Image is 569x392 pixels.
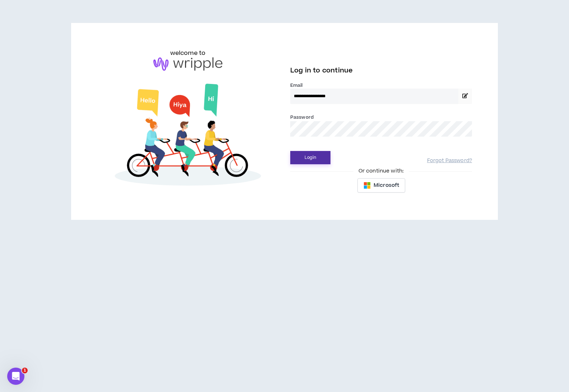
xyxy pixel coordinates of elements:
[427,157,472,164] a: Forgot Password?
[170,49,206,57] h6: welcome to
[290,151,330,164] button: Login
[153,57,222,71] img: logo-brand.png
[290,66,353,75] span: Log in to continue
[290,82,472,89] label: Email
[97,78,279,194] img: Welcome to Wripple
[353,167,409,175] span: Or continue with:
[7,368,24,385] iframe: Intercom live chat
[22,368,28,373] span: 1
[374,181,399,189] span: Microsoft
[290,114,314,121] label: Password
[357,178,405,193] button: Microsoft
